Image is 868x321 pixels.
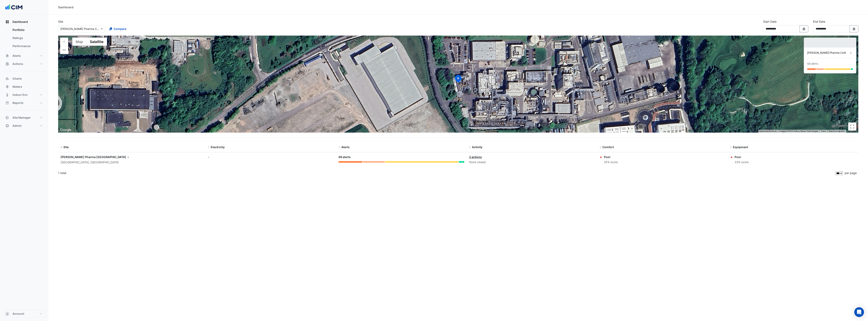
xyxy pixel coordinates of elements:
span: Reports [13,101,23,105]
button: Admin [3,122,45,130]
button: Dashboard [3,18,45,26]
div: Dashboard [58,5,73,9]
span: Equipment [733,145,748,149]
div: Poor [735,155,748,159]
app-icon: Actions [5,62,9,66]
div: 25% score [604,160,618,165]
button: Show satellite imagery [86,38,107,46]
button: Zoom in [60,38,68,46]
div: [GEOGRAPHIC_DATA], [GEOGRAPHIC_DATA] [61,160,203,165]
span: Alerts [13,54,21,58]
span: [PERSON_NAME] Pharma [61,155,96,159]
label: Start Date [763,19,777,24]
div: 1 total [58,168,834,178]
app-icon: Site Manager [5,116,9,120]
app-icon: Admin [5,124,9,128]
span: Imagery ©2025 Airbus, Maxar Technologies [779,130,818,132]
span: Activity [472,145,482,149]
button: Site Manager [3,114,45,122]
a: Open this area in Google Maps (opens a new window) [59,127,72,133]
img: Company Logo [5,3,23,11]
span: Charts [13,77,22,81]
div: [PERSON_NAME] Pharma Cork [807,51,849,55]
app-icon: Indoor Env [5,93,9,97]
a: Terms (opens in new tab) [821,130,826,132]
button: Actions [3,60,45,68]
div: Poor [604,155,618,159]
button: Keyboard shortcuts [759,130,777,133]
div: None closed [469,160,595,165]
span: per page [845,171,857,175]
app-icon: Charts [5,77,9,81]
span: Indoor Env [13,93,28,97]
app-icon: Alerts [5,54,9,58]
app-icon: Meters [5,85,9,89]
span: Alerts [341,145,350,149]
span: Admin [13,124,22,128]
fa-icon: Select Date [852,27,856,31]
div: Dashboard [3,26,45,52]
div: 68 alerts [807,62,818,66]
button: Indoor Env [3,91,45,99]
a: Performance [9,42,45,50]
label: Site [58,19,63,24]
button: Charts [3,75,45,83]
button: Compare [107,25,129,32]
button: Show street map [72,38,86,46]
div: - [208,155,334,159]
span: [GEOGRAPHIC_DATA] [96,155,130,159]
app-icon: Dashboard [5,20,9,24]
span: Meters [13,85,22,89]
label: End Date [813,19,825,24]
span: Dashboard [13,20,28,24]
app-icon: Reports [5,101,9,105]
a: Portfolio [9,26,45,34]
span: Actions [13,62,23,66]
a: Ratings [9,34,45,42]
img: Google [59,127,72,133]
span: Comfort [602,145,614,149]
button: Reports [3,99,45,107]
a: 2 actions [469,155,482,159]
fa-icon: Select Date [802,27,806,31]
button: Meters [3,83,45,91]
button: Account [3,310,45,318]
button: Alerts [3,52,45,60]
div: 33% score [735,160,748,165]
span: Compare [114,27,126,31]
a: Report a map error [829,130,845,132]
span: Electricity [211,145,225,149]
div: 68 alerts [339,155,464,159]
span: Site Manager [13,116,31,120]
span: Account [13,312,24,316]
button: Toggle fullscreen view [848,122,856,131]
button: Zoom out [60,46,68,54]
img: site-pin-selected.svg [454,74,463,84]
span: Site [63,145,69,149]
div: Open Intercom Messenger [854,307,864,317]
